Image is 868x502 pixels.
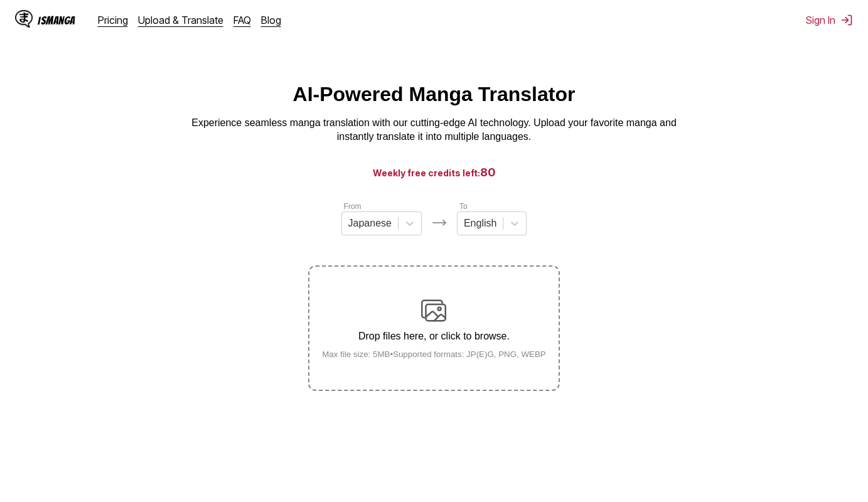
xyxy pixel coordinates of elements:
[293,83,576,106] h1: AI-Powered Manga Translator
[840,14,853,26] img: Sign out
[432,215,447,230] img: Languages icon
[480,166,496,179] span: 80
[806,14,853,26] button: Sign In
[98,14,128,26] a: Pricing
[38,14,75,26] div: IsManga
[30,164,838,180] h3: Weekly free credits left:
[312,350,556,359] small: Max file size: 5MB • Supported formats: JP(E)G, PNG, WEBP
[312,331,556,342] p: Drop files here, or click to browse.
[15,10,33,28] img: IsManga Logo
[15,10,98,30] a: IsManga LogoIsManga
[459,202,468,211] label: To
[183,116,685,144] p: Experience seamless manga translation with our cutting-edge AI technology. Upload your favorite m...
[233,14,251,26] a: FAQ
[261,14,281,26] a: Blog
[138,14,223,26] a: Upload & Translate
[344,202,362,211] label: From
